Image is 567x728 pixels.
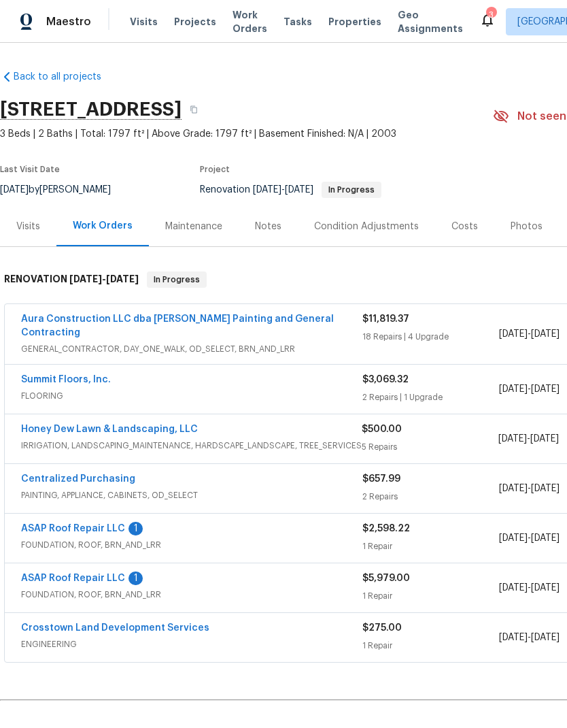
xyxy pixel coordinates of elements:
[255,220,281,233] div: Notes
[499,327,560,341] span: -
[362,623,402,633] span: $275.00
[21,524,125,533] a: ASAP Roof Repair LLC
[451,220,478,233] div: Costs
[499,633,528,642] span: [DATE]
[362,524,410,533] span: $2,598.22
[130,15,158,29] span: Visits
[498,432,559,446] span: -
[21,375,111,384] a: Summit Floors, Inc.
[21,425,198,434] a: Honey Dew Lawn & Landscaping, LLC
[499,482,560,495] span: -
[328,15,381,29] span: Properties
[200,165,230,173] span: Project
[362,330,499,344] div: 18 Repairs | 4 Upgrade
[499,533,528,543] span: [DATE]
[499,329,528,339] span: [DATE]
[4,271,139,288] h6: RENOVATION
[128,572,143,585] div: 1
[362,314,409,324] span: $11,819.37
[21,474,135,484] a: Centralized Purchasing
[511,220,543,233] div: Photos
[531,484,560,493] span: [DATE]
[253,185,313,195] span: -
[530,434,559,444] span: [DATE]
[398,8,463,35] span: Geo Assignments
[531,533,560,543] span: [DATE]
[499,484,528,493] span: [DATE]
[499,631,560,644] span: -
[182,97,206,122] button: Copy Address
[21,623,209,633] a: Crosstown Land Development Services
[21,342,362,356] span: GENERAL_CONTRACTOR, DAY_ONE_WALK, OD_SELECT, BRN_AND_LRR
[253,185,281,195] span: [DATE]
[499,581,560,595] span: -
[499,384,528,394] span: [DATE]
[531,633,560,642] span: [DATE]
[46,15,91,29] span: Maestro
[233,8,267,35] span: Work Orders
[283,17,312,27] span: Tasks
[499,531,560,545] span: -
[531,384,560,394] span: [DATE]
[531,329,560,339] span: [DATE]
[486,8,496,22] div: 3
[21,638,362,651] span: ENGINEERING
[200,185,381,195] span: Renovation
[69,274,139,284] span: -
[362,391,499,404] div: 2 Repairs | 1 Upgrade
[362,540,499,553] div: 1 Repair
[69,274,102,284] span: [DATE]
[531,583,560,593] span: [DATE]
[21,588,362,601] span: FOUNDATION, ROOF, BRN_AND_LRR
[362,574,410,583] span: $5,979.00
[362,425,402,434] span: $500.00
[498,434,527,444] span: [DATE]
[362,639,499,652] div: 1 Repair
[165,220,222,233] div: Maintenance
[16,220,40,233] div: Visits
[174,15,216,29] span: Projects
[499,583,528,593] span: [DATE]
[314,220,419,233] div: Condition Adjustments
[323,186,380,194] span: In Progress
[285,185,313,195] span: [DATE]
[362,375,409,384] span: $3,069.32
[73,219,133,233] div: Work Orders
[21,574,125,583] a: ASAP Roof Repair LLC
[21,538,362,552] span: FOUNDATION, ROOF, BRN_AND_LRR
[21,489,362,502] span: PAINTING, APPLIANCE, CABINETS, OD_SELECT
[362,474,400,484] span: $657.99
[499,382,560,396] span: -
[362,490,499,503] div: 2 Repairs
[106,274,139,284] span: [DATE]
[21,314,334,337] a: Aura Construction LLC dba [PERSON_NAME] Painting and General Contracting
[148,273,205,286] span: In Progress
[21,389,362,403] span: FLOORING
[362,589,499,603] div: 1 Repair
[21,439,362,452] span: IRRIGATION, LANDSCAPING_MAINTENANCE, HARDSCAPE_LANDSCAPE, TREE_SERVICES
[362,440,498,454] div: 5 Repairs
[128,522,143,535] div: 1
